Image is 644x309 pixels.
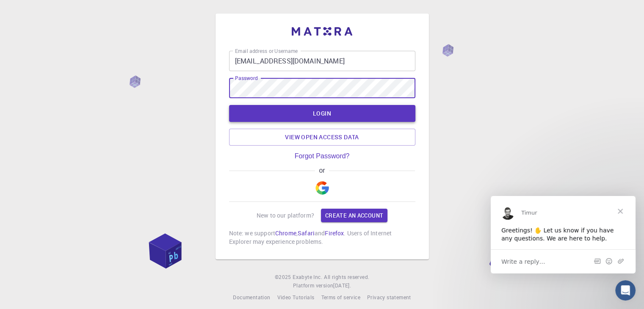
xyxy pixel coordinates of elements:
a: Chrome [275,229,296,237]
button: LOGIN [229,105,415,122]
span: Privacy statement [367,294,411,301]
a: Privacy statement [367,293,411,302]
span: © 2025 [275,273,293,281]
a: Forgot Password? [295,152,350,160]
span: [DATE] . [333,282,351,289]
span: Terms of service [321,294,360,301]
span: All rights reserved. [324,273,369,281]
span: Exabyte Inc. [293,273,322,280]
img: Google [315,181,329,195]
span: or [315,167,329,174]
a: Terms of service [321,293,360,302]
a: Safari [298,229,315,237]
iframe: Intercom live chat message [491,196,636,273]
p: Note: we support , and . Users of Internet Explorer may experience problems. [229,229,415,246]
span: Documentation [233,294,270,301]
a: [DATE]. [333,281,351,290]
p: New to our platform? [257,211,314,220]
label: Password [235,74,257,82]
label: Email address or Username [235,47,298,55]
span: Platform version [293,281,333,290]
a: Firefox [325,229,344,237]
a: Video Tutorials [277,293,314,302]
a: Exabyte Inc. [293,273,322,281]
span: Video Tutorials [277,294,314,301]
a: View open access data [229,129,415,146]
a: Create an account [321,209,387,222]
iframe: Intercom live chat [615,280,636,301]
a: Documentation [233,293,270,302]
